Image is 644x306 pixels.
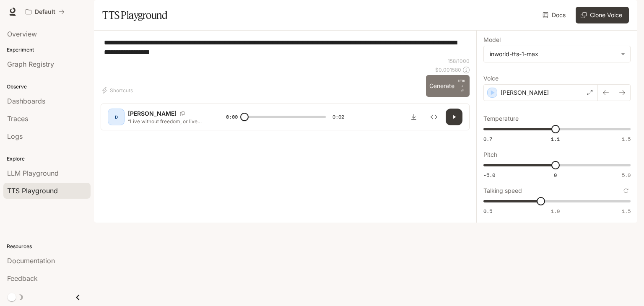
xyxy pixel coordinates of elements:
div: inworld-tts-1-max [490,50,617,58]
p: Default [35,8,55,16]
span: 0.5 [483,207,492,215]
div: D [109,110,123,124]
p: Talking speed [483,188,522,194]
p: “Live without freedom, or live without safety?” [128,118,206,125]
span: 1.5 [622,207,631,215]
button: All workspaces [22,3,68,20]
p: Model [483,37,501,43]
p: Pitch [483,152,497,158]
button: Inspect [426,109,442,125]
span: 5.0 [622,171,631,179]
span: 1.0 [551,207,560,215]
p: [PERSON_NAME] [128,109,177,118]
p: [PERSON_NAME] [501,88,549,97]
p: Temperature [483,116,519,122]
button: Reset to default [621,186,631,195]
p: Voice [483,75,499,81]
button: Copy Voice ID [177,111,188,116]
span: 0:00 [226,113,238,121]
div: inworld-tts-1-max [484,46,630,62]
span: 0.7 [483,135,492,143]
p: $ 0.001580 [435,66,461,73]
span: 1.5 [622,135,631,143]
span: 0 [554,171,557,179]
span: 1.1 [551,135,560,143]
button: GenerateCTRL +⏎ [426,75,470,97]
p: ⏎ [458,78,466,93]
button: Download audio [405,109,422,125]
button: Clone Voice [576,7,629,23]
p: 158 / 1000 [448,57,470,65]
a: Docs [541,7,569,23]
button: Shortcuts [101,83,136,97]
span: -5.0 [483,171,495,179]
span: 0:02 [332,113,344,121]
p: CTRL + [458,78,466,88]
h1: TTS Playground [102,7,167,23]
